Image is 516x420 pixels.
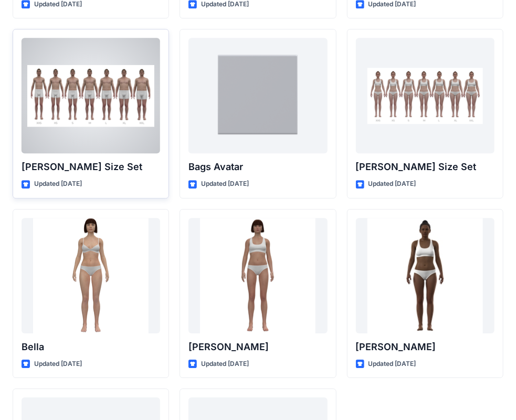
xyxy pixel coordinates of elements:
p: Bella [22,340,160,354]
p: Updated [DATE] [201,359,249,370]
p: [PERSON_NAME] Size Set [356,160,494,174]
p: Updated [DATE] [201,178,249,190]
p: Updated [DATE] [34,178,82,190]
a: Oliver Size Set [22,38,160,153]
p: [PERSON_NAME] [188,340,327,354]
a: Olivia Size Set [356,38,494,153]
a: Bags Avatar [188,38,327,153]
p: Updated [DATE] [368,359,416,370]
p: Updated [DATE] [34,359,82,370]
p: Bags Avatar [188,160,327,174]
a: Emma [188,218,327,333]
p: [PERSON_NAME] [356,340,494,354]
p: Updated [DATE] [368,178,416,190]
a: Gabrielle [356,218,494,333]
a: Bella [22,218,160,333]
p: [PERSON_NAME] Size Set [22,160,160,174]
